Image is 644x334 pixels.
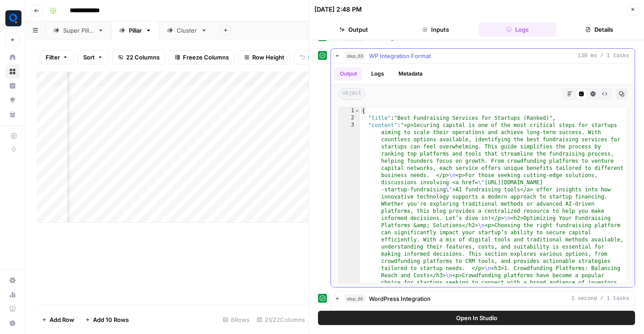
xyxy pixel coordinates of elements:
button: Inputs [396,22,475,37]
button: Logs [479,22,557,37]
button: Add 10 Rows [80,313,134,327]
button: Output [335,67,362,80]
span: step_63 [344,51,365,60]
button: Workspace: Qubit - SEO [5,7,20,30]
a: Browse [5,64,20,79]
span: Toggle code folding, rows 1 through 28 [355,107,360,114]
div: 21/22 Columns [253,313,309,327]
button: Open In Studio [318,311,635,325]
span: Open In Studio [456,313,497,322]
a: Learning Hub [5,302,20,316]
a: Home [5,50,20,64]
a: Cluster [159,21,215,39]
span: 1 second / 1 tasks [571,295,629,303]
button: Metadata [366,310,401,323]
div: Super Pillar [63,26,94,35]
button: Filter [40,50,74,64]
button: Add Row [36,313,80,327]
a: Super Pillar [46,21,111,39]
div: [DATE] 2:48 PM [314,5,362,14]
button: Undo [294,50,329,64]
a: Pillar [111,21,159,39]
div: 2 [339,114,360,122]
button: Freeze Columns [169,50,235,64]
button: Output [314,22,393,37]
span: Row Height [252,53,284,62]
button: Row Height [238,50,290,64]
span: step_65 [344,294,365,303]
span: 130 ms / 1 tasks [578,52,629,60]
button: Output [335,310,362,323]
span: WP Integration Format [369,51,431,60]
span: Sort [83,53,95,62]
a: Usage [5,287,20,302]
button: 22 Columns [112,50,165,64]
div: 8 Rows [219,313,253,327]
a: Settings [5,273,20,287]
span: Add 10 Rows [93,315,129,324]
span: WordPress Integration [369,294,431,303]
a: Opportunities [5,93,20,107]
button: 1 second / 1 tasks [331,292,635,306]
span: object [338,88,365,100]
div: Cluster [177,26,197,35]
span: Freeze Columns [183,53,229,62]
div: 1 [339,107,360,114]
span: Add Row [50,315,74,324]
span: 22 Columns [126,53,160,62]
div: 130 ms / 1 tasks [331,63,635,287]
img: Qubit - SEO Logo [5,10,21,26]
button: Details [560,22,639,37]
a: Your Data [5,107,20,122]
div: Pillar [129,26,142,35]
button: Metadata [393,67,428,80]
button: Sort [77,50,109,64]
button: Logs [366,67,390,80]
a: Insights [5,79,20,93]
button: 130 ms / 1 tasks [331,49,635,63]
span: Filter [46,53,60,62]
button: Help + Support [5,316,20,330]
